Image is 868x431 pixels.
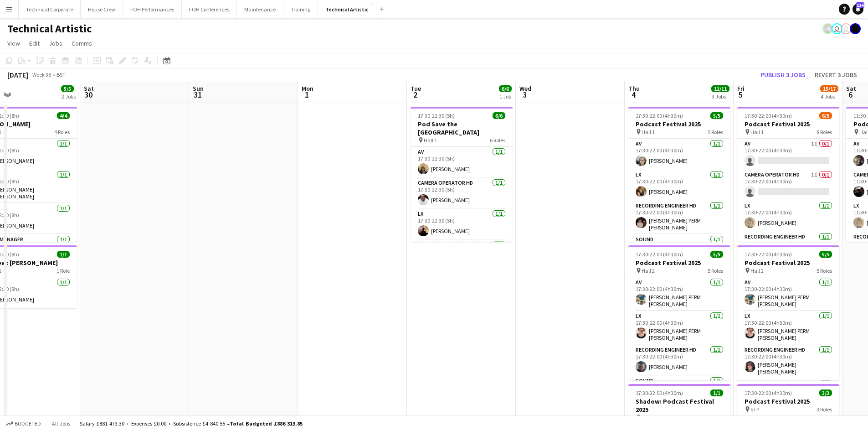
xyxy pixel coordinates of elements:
button: Technical Corporate [19,0,81,18]
span: Total Budgeted £886 313.85 [230,420,303,427]
button: Budgeted [5,419,42,429]
div: Salary £881 473.30 + Expenses £0.00 + Subsistence £4 840.55 = [80,420,303,427]
span: 114 [856,2,864,8]
a: Jobs [45,37,66,49]
button: Maintenance [237,0,283,18]
div: [DATE] [7,70,28,79]
button: FOH Performances [123,0,182,18]
span: Jobs [49,39,62,47]
button: Publish 3 jobs [757,69,809,81]
a: Comms [68,37,96,49]
span: View [7,39,20,47]
app-user-avatar: Abby Hubbard [832,23,842,34]
button: FOH Conferences [182,0,237,18]
a: 114 [853,4,863,15]
app-user-avatar: Liveforce Admin [841,23,852,34]
app-user-avatar: Krisztian PERM Vass [822,23,833,34]
div: BST [56,71,66,78]
app-user-avatar: Gabrielle Barr [850,23,861,34]
span: Week 35 [30,71,53,78]
span: Budgeted [15,421,41,427]
button: Technical Artistic [318,0,376,18]
button: House Crew [81,0,123,18]
button: Training [283,0,318,18]
span: All jobs [50,420,72,427]
button: Revert 3 jobs [811,69,861,81]
span: Edit [29,39,40,47]
h1: Technical Artistic [7,22,92,36]
a: Edit [26,37,43,49]
span: Comms [72,39,92,47]
a: View [4,37,24,49]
